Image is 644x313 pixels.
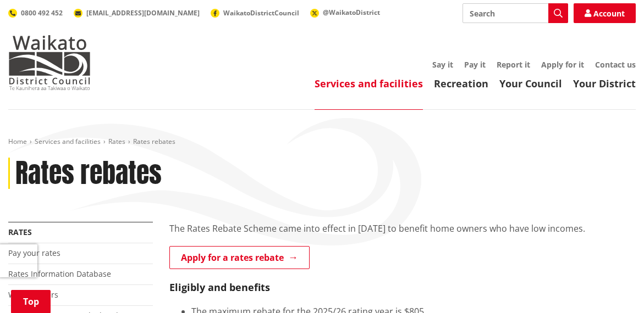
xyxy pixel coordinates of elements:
[21,8,63,18] span: 0800 492 452
[74,8,200,18] a: [EMAIL_ADDRESS][DOMAIN_NAME]
[169,246,310,269] a: Apply for a rates rebate
[169,281,270,294] strong: Eligibly and benefits
[169,222,636,235] p: The Rates Rebate Scheme came into effect in [DATE] to benefit home owners who have low incomes.
[8,289,58,300] a: Water meters
[8,269,111,279] a: Rates Information Database
[497,59,530,70] a: Report it
[8,35,91,90] img: Waikato District Council - Te Kaunihera aa Takiwaa o Waikato
[11,290,51,313] a: Top
[541,59,584,70] a: Apply for it
[133,137,175,146] span: Rates rebates
[8,137,636,147] nav: breadcrumb
[573,77,636,90] a: Your District
[8,8,63,18] a: 0800 492 452
[323,8,380,17] span: @WaikatoDistrict
[310,8,380,17] a: @WaikatoDistrict
[595,59,636,70] a: Contact us
[574,3,636,23] a: Account
[35,137,101,146] a: Services and facilities
[499,77,562,90] a: Your Council
[211,8,299,18] a: WaikatoDistrictCouncil
[8,227,32,237] a: Rates
[432,59,453,70] a: Say it
[463,3,568,23] input: Search input
[464,59,486,70] a: Pay it
[434,77,488,90] a: Recreation
[86,8,200,18] span: [EMAIL_ADDRESS][DOMAIN_NAME]
[108,137,125,146] a: Rates
[223,8,299,18] span: WaikatoDistrictCouncil
[15,158,162,189] h1: Rates rebates
[8,137,27,146] a: Home
[315,77,423,90] a: Services and facilities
